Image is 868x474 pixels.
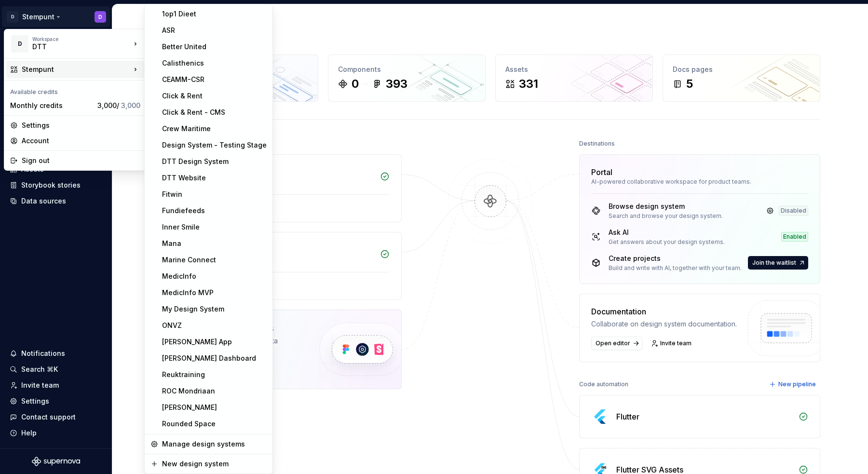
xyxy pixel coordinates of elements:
[97,101,140,109] span: 3,000 /
[162,173,267,183] div: DTT Website
[162,206,267,216] div: Fundiefeeds
[162,288,267,298] div: MedicInfo MVP
[162,157,267,166] div: DTT Design System
[162,108,267,117] div: Click & Rent - CMS
[162,255,267,265] div: Marine Connect
[162,9,267,19] div: 1op1 Dieet
[162,190,267,199] div: Fitwin
[162,239,267,248] div: Mana
[162,459,267,469] div: New design system
[162,271,267,281] div: MedicInfo
[162,403,267,412] div: [PERSON_NAME]
[162,58,267,68] div: Calisthenics
[162,124,267,134] div: Crew Maritime
[162,75,267,84] div: CEAMM-CSR
[162,370,267,379] div: Reuktraining
[162,419,267,429] div: Rounded Space
[22,121,140,130] div: Settings
[162,91,267,101] div: Click & Rent
[121,101,140,109] span: 3,000
[162,439,267,449] div: Manage design systems
[10,101,94,110] div: Monthly credits
[22,65,131,74] div: Stempunt
[162,26,267,35] div: ASR
[162,222,267,232] div: Inner Smile
[162,337,267,347] div: [PERSON_NAME] App
[162,140,267,150] div: Design System - Testing Stage
[32,42,114,52] div: DTT
[162,353,267,363] div: [PERSON_NAME] Dashboard
[162,304,267,314] div: My Design System
[162,321,267,330] div: ONVZ
[22,136,140,146] div: Account
[162,42,267,52] div: Better United
[6,82,144,98] div: Available credits
[22,156,140,165] div: Sign out
[162,386,267,396] div: ROC Mondriaan
[11,35,28,53] div: D
[32,36,131,42] div: Workspace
